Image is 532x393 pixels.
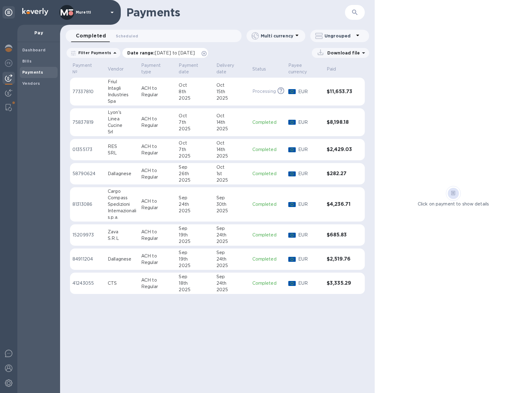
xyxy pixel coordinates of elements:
div: Srl [108,129,136,135]
div: Compass [108,195,136,201]
div: 2025 [216,287,247,293]
p: 81313086 [72,201,103,208]
div: 30th [216,201,247,208]
p: ACH to Regular [141,229,174,242]
div: 2025 [216,238,247,245]
div: 26th [179,171,211,177]
p: ACH to Regular [141,167,174,180]
div: 2025 [216,177,247,184]
div: Sep [216,274,247,280]
div: Date range:[DATE] to [DATE] [122,48,208,58]
div: Sep [179,274,211,280]
p: Click on payment to show details [418,201,489,207]
div: 2025 [216,208,247,214]
div: Linea [108,116,136,122]
div: 14th [216,146,247,153]
div: 2025 [216,262,247,269]
div: Spa [108,98,136,105]
p: ACH to Regular [141,277,174,290]
img: Foreign exchange [5,59,12,67]
div: Oct [179,113,211,119]
div: Spedizioni [108,201,136,208]
h3: $3,335.29 [327,280,352,286]
p: Completed [252,171,283,177]
div: 7th [179,119,211,126]
div: Cucine [108,122,136,129]
span: Payment type [141,62,174,75]
div: Lyon's [108,109,136,116]
div: 2025 [179,153,211,159]
p: EUR [298,146,322,153]
div: 15th [216,89,247,95]
div: Sep [179,164,211,171]
h3: $2,429.03 [327,147,352,153]
p: Delivery date [216,62,239,75]
span: Vendor [108,66,132,72]
p: Payment № [72,62,95,75]
p: 58790624 [72,171,103,177]
div: 19th [179,232,211,238]
div: Sep [216,249,247,256]
div: Dallagnese [108,256,136,262]
p: 75837819 [72,119,103,126]
div: 2025 [216,95,247,101]
h3: $685.83 [327,232,352,238]
div: RES [108,143,136,150]
div: 2025 [179,262,211,269]
div: 2025 [179,177,211,184]
div: Unpin categories [2,6,15,19]
p: EUR [298,171,322,177]
div: Friul [108,79,136,85]
p: ACH to Regular [141,253,174,266]
p: Payment type [141,62,166,75]
p: EUR [298,119,322,126]
div: Industries [108,92,136,98]
div: 2025 [179,126,211,132]
p: Completed [252,201,283,208]
p: Completed [252,256,283,262]
p: Ungrouped [325,33,354,39]
p: Processing [252,88,276,95]
div: Dallagnese [108,171,136,177]
div: Sep [179,225,211,232]
h3: $4,236.71 [327,201,352,207]
div: SRL [108,150,136,156]
div: Oct [216,140,247,146]
b: Payments [22,70,43,75]
span: Scheduled [116,33,138,39]
div: Internazionali [108,208,136,214]
span: Completed [76,32,106,40]
div: Oct [216,113,247,119]
div: 24th [216,232,247,238]
p: Completed [252,146,283,153]
div: CTS [108,280,136,287]
h3: $2,519.76 [327,256,352,262]
div: Sep [179,195,211,201]
span: Paid [327,66,344,72]
b: Dashboard [22,48,46,52]
div: Oct [216,82,247,89]
h3: $282.27 [327,171,352,177]
div: 8th [179,89,211,95]
p: Vendor [108,66,124,72]
p: Multi currency [261,33,293,39]
p: Completed [252,119,283,126]
div: 24th [179,201,211,208]
b: Bills [22,59,32,63]
div: 2025 [216,126,247,132]
p: EUR [298,89,322,95]
div: s.p.a. [108,214,136,221]
p: Paid [327,66,336,72]
div: 19th [179,256,211,262]
span: Payment № [72,62,103,75]
div: 2025 [179,95,211,101]
div: 2025 [179,208,211,214]
span: Status [252,66,274,72]
p: ACH to Regular [141,143,174,156]
p: EUR [298,232,322,238]
span: Payment date [179,62,211,75]
div: 2025 [179,238,211,245]
p: Payee currency [288,62,314,75]
h3: $11,653.73 [327,89,352,95]
p: EUR [298,201,322,208]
